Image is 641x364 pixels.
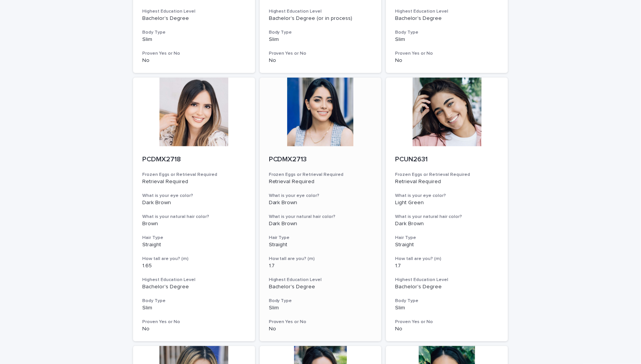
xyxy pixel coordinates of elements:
[395,8,499,15] h3: Highest Education Level
[269,305,373,311] p: Slim
[142,172,246,178] h3: Frozen Eggs or Retrieval Required
[395,242,499,248] p: Straight
[142,214,246,220] h3: What is your natural hair color?
[269,298,373,304] h3: Body Type
[395,29,499,36] h3: Body Type
[395,15,499,22] p: Bachelor's Degree
[142,305,246,311] p: Slim
[142,29,246,36] h3: Body Type
[142,15,246,22] p: Bachelor's Degree
[142,193,246,199] h3: What is your eye color?
[269,319,373,325] h3: Proven Yes or No
[395,214,499,220] h3: What is your natural hair color?
[395,179,499,185] p: Retrieval Required
[260,78,382,341] a: PCDMX2713Frozen Eggs or Retrieval RequiredRetrieval RequiredWhat is your eye color?Dark BrownWhat...
[269,242,373,248] p: Straight
[142,57,246,64] p: No
[269,326,373,332] p: No
[395,256,499,262] h3: How tall are you? (m)
[269,29,373,36] h3: Body Type
[395,263,499,269] p: 1.7
[395,57,499,64] p: No
[142,50,246,57] h3: Proven Yes or No
[395,277,499,283] h3: Highest Education Level
[269,15,373,22] p: Bachelor's Degree (or in process)
[142,8,246,15] h3: Highest Education Level
[269,235,373,241] h3: Hair Type
[142,319,246,325] h3: Proven Yes or No
[395,156,499,164] p: PCUN2631
[395,284,499,290] p: Bachelor's Degree
[142,277,246,283] h3: Highest Education Level
[142,179,246,185] p: Retrieval Required
[142,242,246,248] p: Straight
[269,172,373,178] h3: Frozen Eggs or Retrieval Required
[395,326,499,332] p: No
[269,156,373,164] p: PCDMX2713
[142,200,246,206] p: Dark Brown
[269,256,373,262] h3: How tall are you? (m)
[395,221,499,227] p: Dark Brown
[395,172,499,178] h3: Frozen Eggs or Retrieval Required
[395,319,499,325] h3: Proven Yes or No
[269,179,373,185] p: Retrieval Required
[395,305,499,311] p: Slim
[269,50,373,57] h3: Proven Yes or No
[269,221,373,227] p: Dark Brown
[133,78,255,341] a: PCDMX2718Frozen Eggs or Retrieval RequiredRetrieval RequiredWhat is your eye color?Dark BrownWhat...
[142,298,246,304] h3: Body Type
[269,200,373,206] p: Dark Brown
[142,221,246,227] p: Brown
[142,263,246,269] p: 1.65
[395,298,499,304] h3: Body Type
[142,256,246,262] h3: How tall are you? (m)
[269,36,373,43] p: Slim
[395,193,499,199] h3: What is your eye color?
[395,200,499,206] p: Light Green
[142,156,246,164] p: PCDMX2718
[269,8,373,15] h3: Highest Education Level
[269,193,373,199] h3: What is your eye color?
[142,284,246,290] p: Bachelor's Degree
[142,235,246,241] h3: Hair Type
[386,78,508,341] a: PCUN2631Frozen Eggs or Retrieval RequiredRetrieval RequiredWhat is your eye color?Light GreenWhat...
[269,57,373,64] p: No
[395,235,499,241] h3: Hair Type
[395,50,499,57] h3: Proven Yes or No
[269,277,373,283] h3: Highest Education Level
[142,326,246,332] p: No
[142,36,246,43] p: Slim
[269,284,373,290] p: Bachelor's Degree
[395,36,499,43] p: Slim
[269,263,373,269] p: 1.7
[269,214,373,220] h3: What is your natural hair color?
